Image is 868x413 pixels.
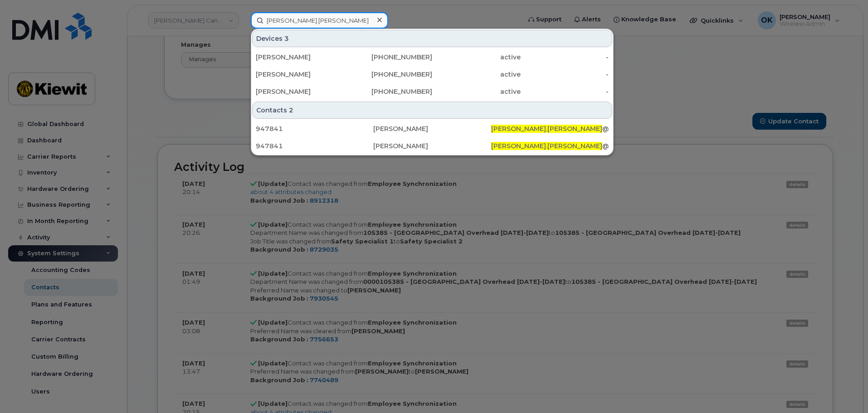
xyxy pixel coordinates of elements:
a: [PERSON_NAME][PHONE_NUMBER]active- [252,49,612,65]
div: Contacts [252,102,612,119]
div: @[DOMAIN_NAME] [491,141,609,151]
div: [PERSON_NAME] [373,141,491,151]
div: [PHONE_NUMBER] [344,53,433,62]
div: [PERSON_NAME] [373,124,491,133]
span: [PERSON_NAME].[PERSON_NAME] [491,125,602,133]
div: @[DOMAIN_NAME] [491,124,609,133]
div: - [521,70,609,79]
div: active [432,70,521,79]
input: Find something... [251,12,388,29]
a: [PERSON_NAME][PHONE_NUMBER]active- [252,66,612,83]
div: active [432,53,521,62]
div: 947841 [256,124,373,133]
span: 3 [284,34,289,43]
a: 947841[PERSON_NAME][PERSON_NAME].[PERSON_NAME]@[DOMAIN_NAME] [252,138,612,154]
div: 947841 [256,141,373,151]
div: active [432,87,521,96]
iframe: Messenger Launcher [829,374,861,406]
span: 2 [289,106,293,115]
div: [PHONE_NUMBER] [344,70,433,79]
div: [PERSON_NAME] [256,70,344,79]
span: [PERSON_NAME].[PERSON_NAME] [491,142,602,150]
div: Devices [252,30,612,47]
div: - [521,87,609,96]
div: [PERSON_NAME] [256,53,344,62]
a: 947841[PERSON_NAME][PERSON_NAME].[PERSON_NAME]@[DOMAIN_NAME] [252,121,612,137]
div: [PHONE_NUMBER] [344,87,433,96]
div: [PERSON_NAME] [256,87,344,96]
a: [PERSON_NAME][PHONE_NUMBER]active- [252,83,612,100]
div: - [521,53,609,62]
